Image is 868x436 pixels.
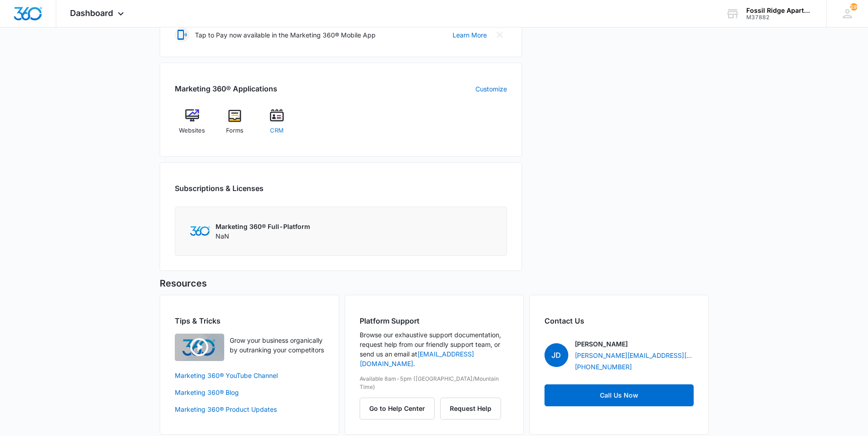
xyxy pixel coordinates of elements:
button: Go to Help Center [360,398,435,420]
a: [EMAIL_ADDRESS][DOMAIN_NAME] [360,350,474,367]
p: Grow your business organically by outranking your competitors [230,335,324,355]
span: CRM [270,126,284,135]
a: Go to Help Center [360,404,440,412]
a: Request Help [440,404,501,412]
p: Browse our exhaustive support documentation, request help from our friendly support team, or send... [360,330,509,368]
a: Websites [175,109,210,142]
h2: Subscriptions & Licenses [175,183,264,194]
div: notifications count [850,3,857,11]
img: Quick Overview Video [175,334,224,361]
div: NaN [216,222,310,241]
p: Available 8am-5pm ([GEOGRAPHIC_DATA]/Mountain Time) [360,375,509,391]
a: Learn More [453,30,487,40]
h5: Resources [160,276,709,290]
p: [PERSON_NAME] [575,339,628,349]
a: Forms [217,109,252,142]
a: Marketing 360® YouTube Channel [175,371,324,380]
a: [PHONE_NUMBER] [575,362,632,372]
a: CRM [259,109,295,142]
div: account id [746,14,813,21]
span: Websites [179,126,205,135]
a: Customize [475,84,507,94]
h2: Tips & Tricks [175,315,324,326]
p: Tap to Pay now available in the Marketing 360® Mobile App [195,30,376,40]
a: Call Us Now [545,384,694,406]
span: 199 [850,3,857,11]
h2: Platform Support [360,315,509,326]
p: Marketing 360® Full-Platform [216,222,310,231]
h2: Marketing 360® Applications [175,83,277,94]
img: Marketing 360 Logo [190,226,210,236]
a: [PERSON_NAME][EMAIL_ADDRESS][PERSON_NAME][DOMAIN_NAME] [575,351,694,360]
button: Close [492,27,507,42]
span: Dashboard [70,8,113,18]
h2: Contact Us [545,315,694,326]
button: Request Help [440,398,501,420]
a: Marketing 360® Blog [175,388,324,397]
div: account name [746,7,813,14]
span: Forms [226,126,243,135]
span: JD [545,343,568,367]
a: Marketing 360® Product Updates [175,404,324,414]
